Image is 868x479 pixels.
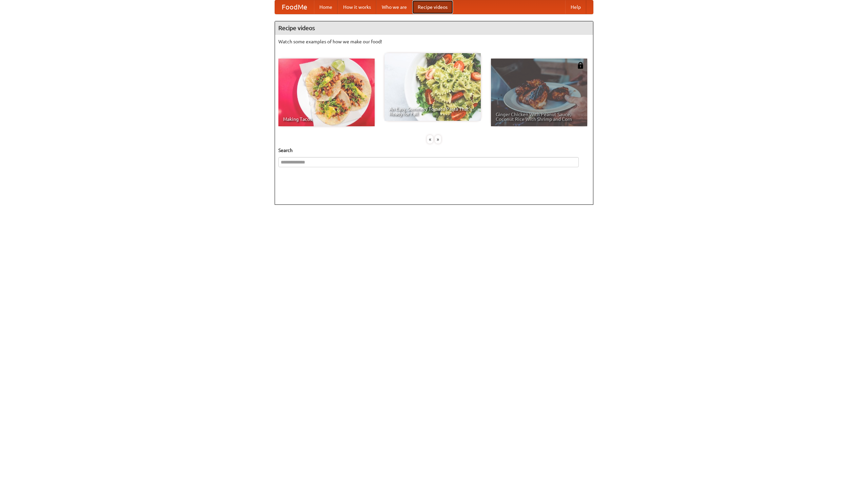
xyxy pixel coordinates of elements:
h4: Recipe videos [275,21,593,35]
a: Recipe videos [412,0,453,14]
div: » [435,135,441,144]
a: Home [314,0,338,14]
span: Making Tacos [283,117,370,122]
a: Making Tacos [278,59,375,126]
a: How it works [338,0,376,14]
span: An Easy, Summery Tomato Pasta That's Ready for Fall [389,107,476,116]
img: 483408.png [577,62,584,69]
h5: Search [278,147,590,154]
a: Who we are [376,0,412,14]
a: FoodMe [275,0,314,14]
a: Help [565,0,586,14]
p: Watch some examples of how we make our food! [278,38,590,45]
a: An Easy, Summery Tomato Pasta That's Ready for Fall [384,53,481,121]
div: « [427,135,433,144]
